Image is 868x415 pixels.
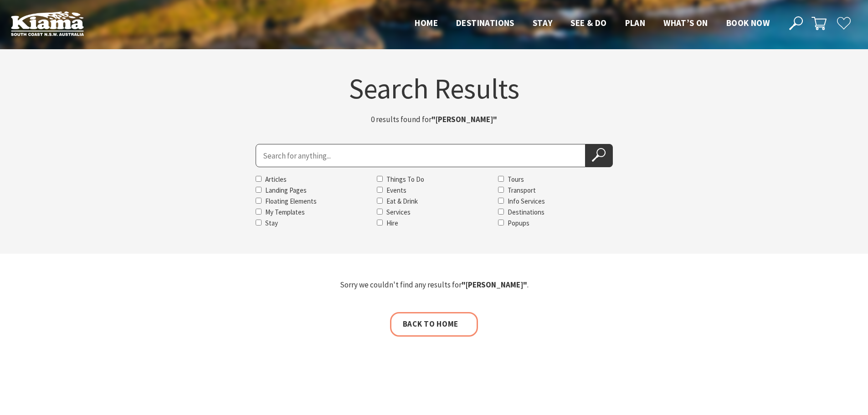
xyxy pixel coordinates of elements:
h1: Search Results [164,74,704,102]
label: Floating Elements [265,197,317,205]
span: What’s On [663,17,708,28]
label: Articles [265,175,287,184]
label: Landing Pages [265,186,307,195]
img: Kiama Logo [11,11,84,36]
label: Events [386,186,406,195]
label: Stay [265,219,278,227]
span: Home [415,17,438,28]
p: 0 results found for [320,113,548,126]
nav: Main Menu [406,16,779,31]
label: Transport [508,186,536,195]
span: See & Do [570,17,606,28]
label: Hire [386,219,398,227]
label: Things To Do [386,175,424,184]
a: Back to home [390,312,478,336]
strong: "[PERSON_NAME]" [462,280,527,290]
span: Plan [625,17,646,28]
span: Book now [726,17,770,28]
label: Tours [508,175,524,184]
input: Search for: [256,144,586,167]
p: Sorry we couldn't find any results for . [164,279,704,291]
label: Eat & Drink [386,197,418,205]
span: Destinations [456,17,514,28]
label: Info Services [508,197,545,205]
span: Stay [533,17,553,28]
label: Services [386,208,411,216]
strong: "[PERSON_NAME]" [431,114,497,124]
label: My Templates [265,208,305,216]
label: Destinations [508,208,544,216]
label: Popups [508,219,529,227]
